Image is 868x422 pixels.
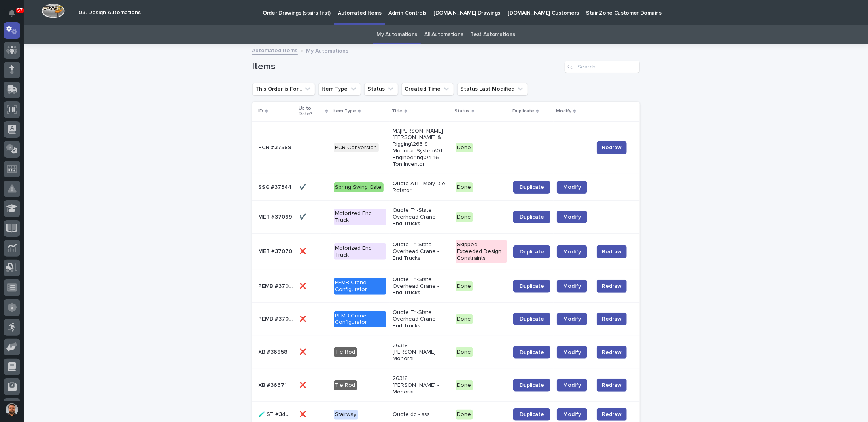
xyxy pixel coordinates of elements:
p: - [299,143,303,151]
span: Duplicate [520,249,544,255]
div: Done [456,380,473,390]
span: Redraw [602,248,622,256]
p: MET #37069 [259,212,294,221]
button: This Order is For... [252,83,315,95]
span: Redraw [602,348,622,356]
p: ❌ [299,314,308,323]
p: Duplicate [512,107,534,116]
p: 26318 [PERSON_NAME] - Monorail [393,375,449,395]
p: 26318 [PERSON_NAME] - Monorail [393,342,449,362]
p: ❌ [299,247,308,255]
button: users-avatar [4,401,20,418]
div: Done [456,281,473,291]
tr: PEMB #37064PEMB #37064 ❌❌ PEMB Crane ConfiguratorQuote Tri-State Overhead Crane - End TrucksDoneD... [252,303,640,336]
a: Automated Items [252,46,298,55]
button: Status [364,83,398,95]
div: Tie Rod [334,347,357,357]
button: Item Type [318,83,361,95]
p: My Automations [306,46,349,55]
span: Redraw [602,315,622,323]
span: Duplicate [520,184,544,190]
button: Notifications [4,5,20,21]
a: Duplicate [513,280,550,293]
span: Modify [563,283,581,289]
a: Duplicate [513,181,550,194]
h2: 03. Design Automations [79,10,141,16]
p: ✔️ [299,182,308,191]
p: Status [455,107,470,116]
p: ❌ [299,380,308,389]
button: Redraw [597,280,627,293]
span: Modify [563,316,581,322]
p: MET #37070 [259,247,294,255]
div: Done [456,212,473,222]
span: Duplicate [520,382,544,388]
span: Redraw [602,282,622,290]
a: All Automations [424,25,463,44]
div: Motorized End Truck [334,209,386,225]
button: Created Time [401,83,454,95]
a: Modify [557,408,587,421]
p: PEMB #37067 [259,281,295,290]
p: PCR #37588 [259,143,293,151]
p: XB #36671 [259,380,289,389]
span: Duplicate [520,412,544,417]
tr: MET #37070MET #37070 ❌❌ Motorized End TruckQuote Tri-State Overhead Crane - End TrucksSkipped - E... [252,234,640,270]
p: M:\[PERSON_NAME] [PERSON_NAME] & Rigging\26318 - Monorail System\01 Engineering\04 16 Ton Inventor [393,128,449,168]
span: Duplicate [520,350,544,355]
div: Done [456,314,473,324]
p: Quote Tri-State Overhead Crane - End Trucks [393,207,449,227]
p: 57 [17,8,23,13]
button: Redraw [597,141,627,154]
span: Modify [563,382,581,388]
a: Duplicate [513,379,550,392]
a: Duplicate [513,346,550,359]
span: Redraw [602,411,622,418]
p: ❌ [299,347,308,355]
a: Modify [557,280,587,293]
tr: MET #37069MET #37069 ✔️✔️ Motorized End TruckQuote Tri-State Overhead Crane - End TrucksDoneDupli... [252,200,640,233]
div: PEMB Crane Configurator [334,311,386,328]
span: Modify [563,350,581,355]
span: Modify [563,412,581,417]
p: ❌ [299,281,308,290]
div: Tie Rod [334,380,357,390]
div: Notifications57 [10,10,20,22]
a: Modify [557,346,587,359]
a: My Automations [376,25,417,44]
p: Modify [556,107,571,116]
p: 🧪 ST #34999 [259,410,295,418]
p: ID [259,107,263,116]
a: Modify [557,245,587,258]
span: Redraw [602,144,622,152]
div: Done [456,410,473,420]
a: Duplicate [513,245,550,258]
button: Redraw [597,245,627,258]
a: Modify [557,211,587,223]
span: Duplicate [520,214,544,220]
img: Workspace Logo [42,4,65,18]
span: Redraw [602,381,622,389]
p: PEMB #37064 [259,314,295,323]
p: Quote ATI - Moly Die Rotator [393,181,449,194]
div: PCR Conversion [334,143,379,153]
div: Done [456,143,473,153]
div: Done [456,347,473,357]
p: Quote Tri-State Overhead Crane - End Trucks [393,276,449,296]
p: ✔️ [299,212,308,221]
button: Redraw [597,408,627,421]
p: ❌ [299,410,308,418]
div: Skipped - Exceeded Design Constraints [456,240,507,263]
p: Item Type [333,107,356,116]
span: Duplicate [520,316,544,322]
p: SSG #37344 [259,182,293,191]
div: Spring Swing Gate [334,182,384,192]
p: Up to Date? [299,104,323,119]
button: Redraw [597,379,627,392]
span: Modify [563,184,581,190]
span: Modify [563,249,581,255]
span: Duplicate [520,283,544,289]
div: Stairway [334,410,358,420]
tr: XB #36671XB #36671 ❌❌ Tie Rod26318 [PERSON_NAME] - MonorailDoneDuplicateModifyRedraw [252,369,640,401]
p: XB #36958 [259,347,289,355]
